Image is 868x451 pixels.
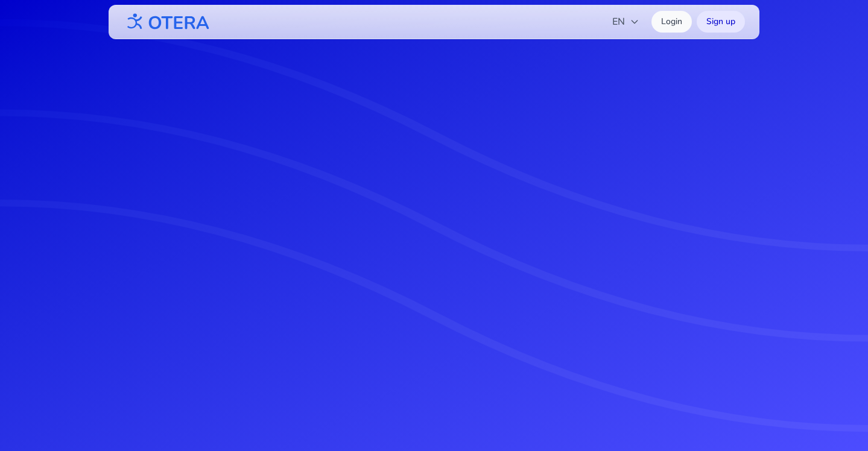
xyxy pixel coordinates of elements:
a: Login [651,11,692,33]
button: EN [605,10,647,34]
img: OTERA logo [123,8,210,36]
a: Sign up [697,11,745,33]
span: EN [612,14,639,29]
